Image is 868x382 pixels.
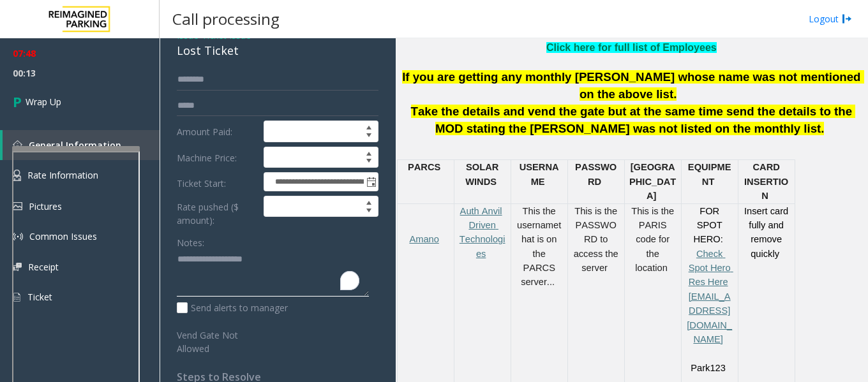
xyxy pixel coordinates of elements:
[360,121,378,131] span: Increase value
[174,147,260,168] label: Machine Price:
[177,249,369,297] textarea: To enrich screen reader interactions, please activate Accessibility in Grammarly extension settings
[689,249,733,288] a: Check Spot Hero Res Here
[574,206,621,274] span: This is the PASSWORD to access the server
[177,42,378,59] div: Lost Ticket
[360,196,378,207] span: Increase value
[3,130,160,160] a: General Information
[166,3,286,34] h3: Call processing
[29,139,121,151] span: General Information
[360,131,378,142] span: Decrease value
[174,324,260,355] label: Vend Gate Not Allowed
[360,147,378,158] span: Increase value
[177,301,288,314] label: Send alerts to manager
[364,173,378,191] span: Toggle popup
[629,162,676,201] span: [GEOGRAPHIC_DATA]
[174,172,260,191] label: Ticket Start:
[402,70,864,101] span: If you are getting any monthly [PERSON_NAME] whose name was not mentioned on the above list.
[691,363,726,373] span: Park123
[174,196,260,227] label: Rate pushed ($ amount):
[177,231,204,249] label: Notes:
[595,177,602,187] span: D
[360,158,378,168] span: Decrease value
[174,121,260,142] label: Amount Paid:
[575,162,617,186] span: PASSWOR
[809,12,852,26] a: Logout
[688,162,731,186] span: EQUIPMENT
[631,206,677,274] span: This is the PARIS code for the location
[546,42,717,53] a: Click here for full list of Employees
[687,291,732,344] a: [EMAIL_ADDRESS][DOMAIN_NAME]
[26,95,61,108] span: Wrap Up
[460,206,502,216] a: Auth Anvil
[360,207,378,217] span: Decrease value
[13,140,22,150] img: 'icon'
[521,220,561,288] span: that is on the PARCS server...
[460,220,505,259] a: Driven Technologies
[821,122,824,135] span: .
[411,105,856,135] span: Take the details and vend the gate but at the same time send the details to the MOD stating the [...
[198,29,251,41] span: -
[517,206,558,230] span: This the username
[842,12,852,26] img: logout
[693,206,724,245] span: FOR SPOT HERO:
[409,234,438,244] a: Amano
[744,206,791,259] span: Insert card fully and remove quickly
[744,162,788,201] span: CARD INSERTION
[465,162,501,186] span: SOLAR WINDS
[408,162,440,172] span: PARCS
[520,162,559,186] span: USERNAME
